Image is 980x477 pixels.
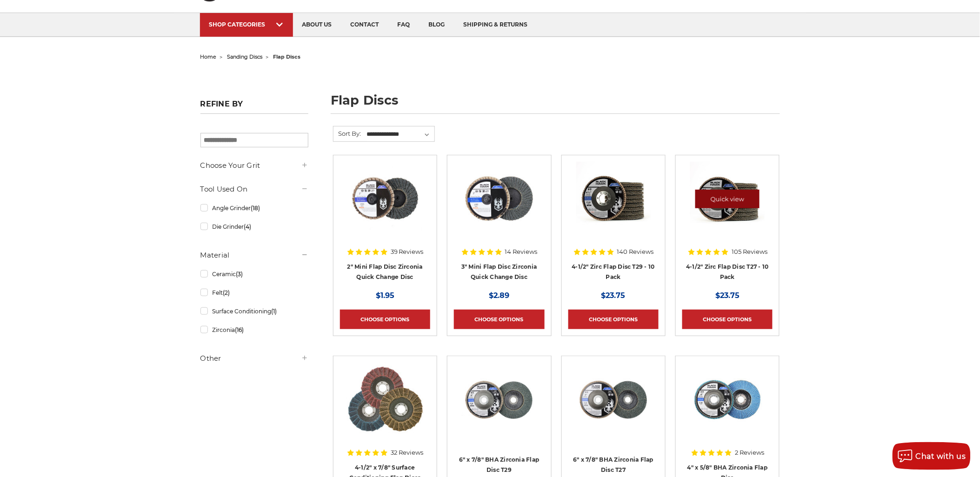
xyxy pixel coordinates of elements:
span: 140 Reviews [617,249,654,255]
span: $23.75 [601,291,626,300]
a: Scotch brite flap discs [340,363,430,453]
a: Die Grinder [200,219,308,235]
h1: flap discs [331,94,780,114]
a: 2" Mini Flap Disc Zirconia Quick Change Disc [347,263,423,281]
span: 14 Reviews [505,249,538,255]
a: shipping & returns [454,13,537,37]
a: 6" x 7/8" BHA Zirconia Flap Disc T29 [459,456,540,474]
a: blog [420,13,454,37]
a: 4-inch BHA Zirconia flap disc with 40 grit designed for aggressive metal sanding and grinding [682,363,773,453]
h5: Other [200,353,308,364]
span: (18) [251,205,260,212]
span: 32 Reviews [391,450,423,456]
a: Black Hawk 6 inch T29 coarse flap discs, 36 grit for efficient material removal [454,363,544,453]
button: Chat with us [893,442,971,470]
a: Felt [200,285,308,301]
a: Black Hawk 4-1/2" x 7/8" Flap Disc Type 27 - 10 Pack [682,162,773,252]
a: contact [341,13,388,37]
h5: Refine by [200,99,308,114]
a: Black Hawk Abrasives 2-inch Zirconia Flap Disc with 60 Grit Zirconia for Smooth Finishing [340,162,430,252]
select: Sort By: [366,127,435,141]
img: Black Hawk 4-1/2" x 7/8" Flap Disc Type 27 - 10 Pack [690,162,765,236]
span: 2 Reviews [735,450,764,456]
a: 6" x 7/8" BHA Zirconia Flap Disc T27 [573,456,653,474]
span: $1.95 [376,291,394,300]
img: Scotch brite flap discs [347,363,423,437]
a: Choose Options [454,310,544,329]
a: faq [388,13,420,37]
span: (4) [244,223,251,230]
a: sanding discs [227,53,263,60]
a: 3" Mini Flap Disc Zirconia Quick Change Disc [461,263,537,281]
a: 4.5" Black Hawk Zirconia Flap Disc 10 Pack [568,162,659,252]
h5: Tool Used On [200,184,308,195]
img: Black Hawk Abrasives 2-inch Zirconia Flap Disc with 60 Grit Zirconia for Smooth Finishing [348,162,422,236]
label: Sort By: [333,126,361,140]
a: Zirconia [200,322,308,338]
span: 39 Reviews [391,249,424,255]
span: (2) [223,289,230,296]
span: 105 Reviews [732,249,767,255]
img: BHA 3" Quick Change 60 Grit Flap Disc for Fine Grinding and Finishing [462,162,536,236]
span: $2.89 [489,291,509,300]
a: 4-1/2" Zirc Flap Disc T27 - 10 Pack [686,263,769,281]
div: SHOP CATEGORIES [209,21,284,28]
span: flap discs [273,53,301,60]
a: about us [293,13,341,37]
img: Black Hawk 6 inch T29 coarse flap discs, 36 grit for efficient material removal [462,363,536,437]
a: BHA 3" Quick Change 60 Grit Flap Disc for Fine Grinding and Finishing [454,162,544,252]
a: Coarse 36 grit BHA Zirconia flap disc, 6-inch, flat T27 for aggressive material removal [568,363,659,453]
a: Choose Options [340,310,430,329]
img: 4.5" Black Hawk Zirconia Flap Disc 10 Pack [576,162,651,236]
a: Surface Conditioning [200,303,308,319]
h5: Choose Your Grit [200,160,308,171]
a: 4-1/2" Zirc Flap Disc T29 - 10 Pack [572,263,655,281]
span: (1) [271,308,277,315]
span: $23.75 [715,291,740,300]
h5: Material [200,250,308,261]
img: 4-inch BHA Zirconia flap disc with 40 grit designed for aggressive metal sanding and grinding [690,363,765,437]
img: Coarse 36 grit BHA Zirconia flap disc, 6-inch, flat T27 for aggressive material removal [576,363,651,437]
a: Quick view [695,190,760,208]
a: Ceramic [200,266,308,282]
span: (16) [235,326,244,333]
a: Angle Grinder [200,200,308,216]
a: home [200,53,217,60]
a: Choose Options [568,310,659,329]
span: Chat with us [916,452,966,461]
a: Choose Options [682,310,773,329]
span: (3) [236,271,243,278]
